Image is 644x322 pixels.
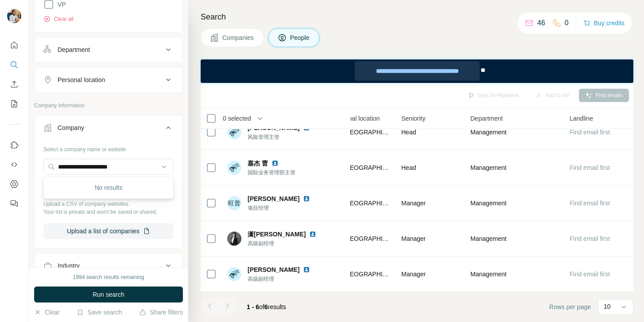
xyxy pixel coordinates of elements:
[248,240,320,247] span: 高级副经理
[303,195,310,202] img: LinkedIn logo
[227,125,241,139] img: Avatar
[227,267,241,281] img: Avatar
[7,176,21,192] button: Dashboard
[470,270,507,279] span: Management
[570,200,610,207] span: Find email first
[570,271,610,278] span: Find email first
[43,208,174,216] p: Your list is private and won't be saved or shared.
[58,123,84,132] div: Company
[272,160,279,167] img: LinkedIn logo
[401,235,426,242] span: Manager
[227,232,241,246] img: Avatar
[93,290,124,299] span: Run search
[332,114,380,123] span: Personal location
[343,234,391,243] span: [GEOGRAPHIC_DATA]
[259,303,264,310] span: of
[401,129,416,136] span: Head
[290,33,310,42] span: People
[247,303,259,310] span: 1 - 6
[43,142,174,153] div: Select a company name or website
[248,275,314,283] span: 高级副经理
[248,194,299,203] span: [PERSON_NAME]
[565,18,569,28] p: 0
[470,163,507,172] span: Management
[309,231,316,238] img: LinkedIn logo
[570,164,610,171] span: Find email first
[73,273,144,281] div: 1994 search results remaining
[227,161,241,175] img: Avatar
[248,204,314,212] span: 项目经理
[43,15,74,23] button: Clear all
[549,302,591,311] span: Rows per page
[35,255,182,276] button: Industry
[343,199,391,208] span: [GEOGRAPHIC_DATA]
[7,157,21,173] button: Use Surfe API
[343,128,391,137] span: [GEOGRAPHIC_DATA]
[227,196,241,210] div: 旺普
[58,45,90,54] div: Department
[401,271,426,278] span: Manager
[43,200,174,208] p: Upload a CSV of company websites.
[583,17,625,29] button: Buy credits
[58,75,105,84] div: Personal location
[570,235,610,242] span: Find email first
[7,196,21,212] button: Feedback
[43,223,174,239] button: Upload a list of companies
[34,102,183,110] p: Company information
[7,9,21,23] img: Avatar
[46,179,171,196] div: No results
[343,270,391,279] span: [GEOGRAPHIC_DATA]
[303,266,310,273] img: LinkedIn logo
[201,11,633,23] h4: Search
[247,303,286,310] span: results
[470,128,507,137] span: Management
[34,308,59,317] button: Clear
[34,287,183,302] button: Run search
[570,129,610,136] span: Find email first
[604,302,611,311] p: 10
[248,159,268,168] span: 嘉杰 曹
[35,39,182,60] button: Department
[248,133,314,141] span: 风险管理主管
[537,18,545,28] p: 46
[35,117,182,142] button: Company
[7,137,21,153] button: Use Surfe on LinkedIn
[264,303,268,310] span: 6
[470,234,507,243] span: Management
[7,76,21,92] button: Enrich CSV
[401,114,425,123] span: Seniority
[248,230,306,239] span: 潇[PERSON_NAME]
[7,37,21,53] button: Quick start
[7,57,21,73] button: Search
[139,308,183,317] button: Share filters
[401,200,426,207] span: Manager
[223,114,251,123] span: 0 selected
[201,59,633,83] iframe: Banner
[248,169,295,177] span: 国际业务管理部主管
[570,114,593,123] span: Landline
[222,33,255,42] span: Companies
[35,69,182,90] button: Personal location
[470,114,503,123] span: Department
[401,164,416,171] span: Head
[248,265,299,274] span: [PERSON_NAME]
[470,199,507,208] span: Management
[58,261,80,270] div: Industry
[343,163,391,172] span: [GEOGRAPHIC_DATA]
[7,96,21,112] button: My lists
[77,308,122,317] button: Save search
